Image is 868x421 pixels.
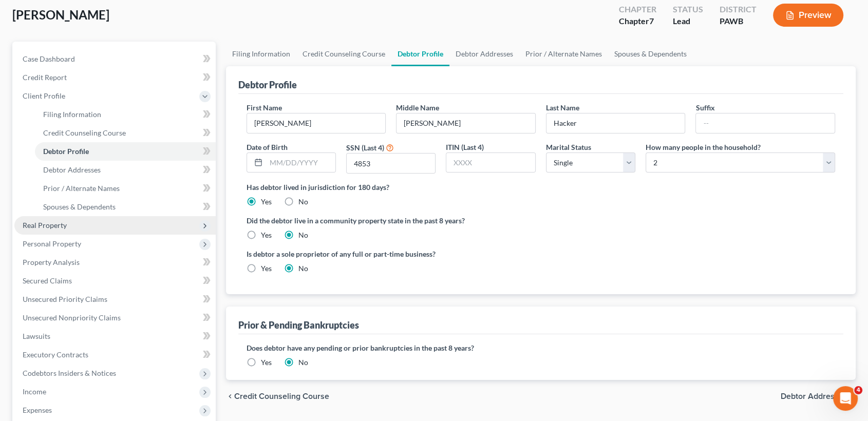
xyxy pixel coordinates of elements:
span: Credit Counseling Course [43,128,126,137]
span: [PERSON_NAME] [12,7,109,22]
a: Case Dashboard [14,50,216,68]
label: Marital Status [546,142,591,152]
span: Filing Information [43,110,101,119]
span: Case Dashboard [23,54,75,63]
span: Prior / Alternate Names [43,184,120,193]
input: -- [696,113,835,133]
button: Preview [773,4,843,27]
a: Filing Information [35,105,216,124]
iframe: Intercom live chat [833,386,858,411]
input: MM/DD/YYYY [266,153,335,173]
div: Debtor Profile [238,79,297,91]
input: -- [546,113,685,133]
span: Real Property [23,221,67,229]
label: No [298,230,308,240]
span: Spouses & Dependents [43,202,116,211]
input: XXXX [347,154,435,173]
a: Debtor Addresses [449,42,519,66]
span: Executory Contracts [23,350,88,359]
label: Yes [261,230,272,240]
input: XXXX [446,153,535,173]
label: First Name [247,102,282,113]
div: Lead [673,15,703,27]
span: 7 [649,16,654,26]
a: Unsecured Priority Claims [14,290,216,309]
button: Debtor Addresses chevron_right [781,392,856,400]
button: chevron_left Credit Counseling Course [226,392,329,400]
input: M.I [397,113,535,133]
a: Secured Claims [14,272,216,290]
label: Yes [261,357,272,368]
span: Property Analysis [23,258,80,266]
label: No [298,197,308,207]
label: Date of Birth [247,142,288,152]
a: Prior / Alternate Names [519,42,608,66]
a: Credit Counseling Course [35,124,216,142]
i: chevron_left [226,392,234,400]
a: Spouses & Dependents [608,42,693,66]
label: Did the debtor live in a community property state in the past 8 years? [247,215,836,226]
div: PAWB [720,15,757,27]
div: Chapter [619,4,656,15]
a: Debtor Addresses [35,161,216,179]
a: Credit Report [14,68,216,87]
div: Chapter [619,15,656,27]
span: Client Profile [23,91,65,100]
a: Unsecured Nonpriority Claims [14,309,216,327]
span: Income [23,387,46,396]
div: District [720,4,757,15]
span: Codebtors Insiders & Notices [23,369,116,377]
span: Unsecured Nonpriority Claims [23,313,121,322]
span: Credit Report [23,73,67,82]
span: Personal Property [23,239,81,248]
label: ITIN (Last 4) [446,142,484,152]
span: Expenses [23,406,52,414]
span: 4 [854,386,862,394]
label: How many people in the household? [646,142,761,152]
label: Last Name [546,102,579,113]
span: Unsecured Priority Claims [23,295,107,303]
span: Credit Counseling Course [234,392,329,400]
a: Executory Contracts [14,346,216,364]
a: Prior / Alternate Names [35,179,216,198]
label: Yes [261,197,272,207]
a: Debtor Profile [35,142,216,161]
label: Middle Name [396,102,439,113]
a: Credit Counseling Course [296,42,391,66]
input: -- [247,113,386,133]
a: Property Analysis [14,253,216,272]
label: Yes [261,263,272,274]
label: No [298,357,308,368]
span: Debtor Profile [43,147,89,156]
div: Prior & Pending Bankruptcies [238,319,359,331]
span: Debtor Addresses [43,165,101,174]
label: Does debtor have any pending or prior bankruptcies in the past 8 years? [247,342,836,353]
label: Suffix [695,102,714,113]
span: Debtor Addresses [781,392,847,400]
a: Debtor Profile [391,42,449,66]
span: Secured Claims [23,276,72,285]
label: Has debtor lived in jurisdiction for 180 days? [247,182,836,193]
span: Lawsuits [23,332,50,340]
label: Is debtor a sole proprietor of any full or part-time business? [247,248,536,259]
label: No [298,263,308,274]
a: Spouses & Dependents [35,198,216,216]
label: SSN (Last 4) [346,142,384,153]
a: Lawsuits [14,327,216,346]
div: Status [673,4,703,15]
a: Filing Information [226,42,296,66]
